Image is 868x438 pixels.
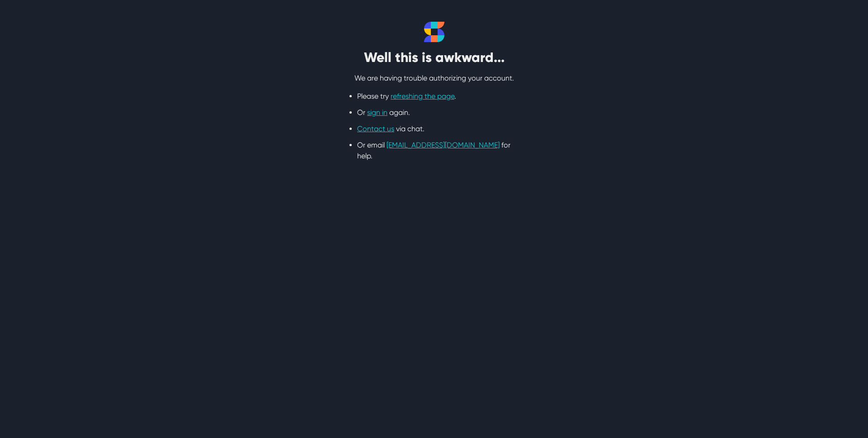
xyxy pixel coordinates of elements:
li: Or again. [357,107,511,118]
a: sign in [367,108,387,117]
a: refreshing the page [391,92,454,100]
a: [EMAIL_ADDRESS][DOMAIN_NAME] [387,141,500,149]
a: Contact us [357,124,394,133]
h2: Well this is awkward... [321,49,547,66]
p: We are having trouble authorizing your account. [321,73,547,84]
li: Or email for help. [357,140,511,162]
li: Please try . [357,91,511,102]
li: via chat. [357,124,511,134]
